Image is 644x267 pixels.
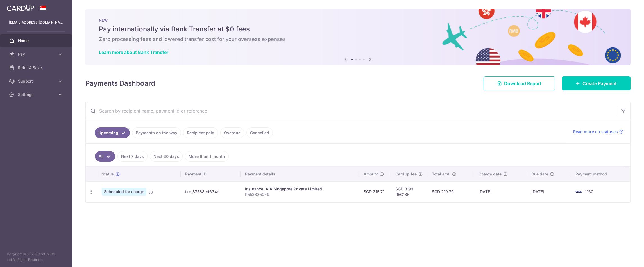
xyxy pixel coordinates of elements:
[504,80,541,87] span: Download Report
[7,4,34,11] img: CardUp
[571,167,630,181] th: Payment method
[479,171,502,177] span: Charge date
[573,129,623,134] a: Read more on statuses
[18,38,55,44] span: Home
[245,192,355,197] p: P553835049
[99,18,617,22] p: NEW
[117,151,148,162] a: Next 7 days
[364,171,378,177] span: Amount
[582,80,617,87] span: Create Payment
[99,49,168,55] a: Learn more about Bank Transfer
[95,127,130,138] a: Upcoming
[181,181,241,202] td: txn_87588cd634d
[585,189,593,194] span: 1160
[432,171,450,177] span: Total amt.
[484,76,555,90] a: Download Report
[183,127,218,138] a: Recipient paid
[359,181,391,202] td: SGD 215.71
[395,171,417,177] span: CardUp fee
[573,188,584,195] img: Bank Card
[102,188,146,196] span: Scheduled for charge
[246,127,273,138] a: Cancelled
[391,181,427,202] td: SGD 3.99 REC185
[241,167,359,181] th: Payment details
[18,92,55,97] span: Settings
[527,181,571,202] td: [DATE]
[99,25,617,34] h5: Pay internationally via Bank Transfer at $0 fees
[18,78,55,84] span: Support
[245,186,355,192] div: Insurance. AIA Singapore Private Limited
[220,127,244,138] a: Overdue
[531,171,548,177] span: Due date
[18,51,55,57] span: Pay
[573,129,618,134] span: Read more on statuses
[132,127,181,138] a: Payments on the way
[150,151,183,162] a: Next 30 days
[99,36,617,43] h6: Zero processing fees and lowered transfer cost for your overseas expenses
[86,102,617,120] input: Search by recipient name, payment id or reference
[95,151,115,162] a: All
[85,78,155,88] h4: Payments Dashboard
[474,181,527,202] td: [DATE]
[427,181,474,202] td: SGD 219.70
[562,76,631,90] a: Create Payment
[85,9,631,65] img: Bank transfer banner
[181,167,241,181] th: Payment ID
[18,65,55,70] span: Refer & Save
[102,171,114,177] span: Status
[9,20,63,25] p: [EMAIL_ADDRESS][DOMAIN_NAME]
[185,151,229,162] a: More than 1 month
